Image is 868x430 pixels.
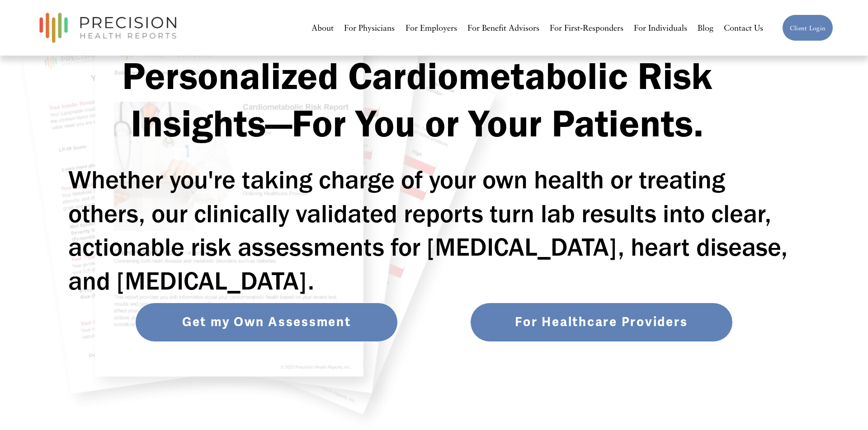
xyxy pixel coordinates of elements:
a: About [311,19,334,36]
a: For First-Responders [550,19,623,36]
h2: Whether you're taking charge of your own health or treating others, our clinically validated repo... [68,163,800,298]
a: Contact Us [724,19,763,36]
a: Get my Own Assessment [135,303,398,342]
a: For Employers [406,19,457,36]
a: Client Login [782,14,833,42]
a: For Individuals [634,19,687,36]
iframe: Chat Widget [823,387,868,430]
a: For Benefit Advisors [467,19,539,36]
a: For Healthcare Providers [470,303,733,342]
a: Blog [698,19,713,36]
a: For Physicians [344,19,395,36]
img: Precision Health Reports [35,9,181,47]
